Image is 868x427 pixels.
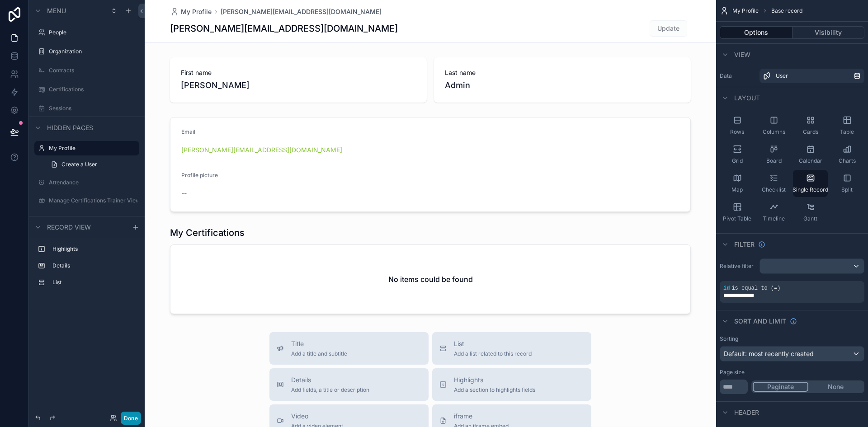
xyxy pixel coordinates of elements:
[734,50,750,59] span: View
[803,215,817,222] span: Gantt
[29,238,145,299] div: scrollable content
[793,199,828,226] button: Gantt
[49,67,137,74] label: Contracts
[756,112,791,139] button: Columns
[49,48,137,55] label: Organization
[731,186,743,193] span: Map
[47,123,93,132] span: Hidden pages
[734,408,759,417] span: Header
[793,112,828,139] button: Cards
[724,350,814,357] span: Default: most recently created
[841,186,853,193] span: Split
[776,72,788,80] span: User
[732,157,743,164] span: Grid
[45,157,139,172] a: Create a User
[793,141,828,168] button: Calendar
[763,128,785,136] span: Columns
[734,317,786,326] span: Sort And Limit
[756,141,791,168] button: Board
[803,128,818,136] span: Cards
[720,141,755,168] button: Grid
[52,279,136,286] label: List
[793,26,865,39] button: Visibility
[723,215,751,222] span: Pivot Table
[830,170,864,197] button: Split
[730,128,744,136] span: Rows
[808,382,863,392] button: None
[49,179,137,186] label: Attendance
[61,161,97,168] span: Create a User
[799,157,822,164] span: Calendar
[52,262,136,269] label: Details
[52,245,136,253] label: Highlights
[734,240,755,249] span: Filter
[756,170,791,197] button: Checklist
[720,263,756,270] label: Relative filter
[759,69,864,83] a: User
[49,197,137,204] label: Manage Certifications Trainer View
[49,29,137,36] label: People
[753,382,808,392] button: Paginate
[720,72,756,80] label: Data
[731,285,780,291] span: is equal to (=)
[830,141,864,168] button: Charts
[720,170,755,197] button: Map
[720,335,738,343] label: Sorting
[762,186,786,193] span: Checklist
[221,7,382,16] a: [PERSON_NAME][EMAIL_ADDRESS][DOMAIN_NAME]
[839,157,856,164] span: Charts
[771,7,802,14] span: Base record
[720,112,755,139] button: Rows
[170,7,212,16] a: My Profile
[766,157,782,164] span: Board
[49,145,134,152] label: My Profile
[47,6,66,15] span: Menu
[720,199,755,226] button: Pivot Table
[181,7,212,16] span: My Profile
[47,223,91,232] span: Record view
[720,346,864,361] button: Default: most recently created
[49,105,137,112] label: Sessions
[793,186,828,193] span: Single Record
[49,86,137,93] label: Certifications
[720,26,793,39] button: Options
[793,170,828,197] button: Single Record
[840,128,854,136] span: Table
[170,22,398,35] h1: [PERSON_NAME][EMAIL_ADDRESS][DOMAIN_NAME]
[723,285,730,291] span: id
[732,7,759,14] span: My Profile
[720,369,745,376] label: Page size
[734,94,760,103] span: Layout
[763,215,785,222] span: Timeline
[830,112,864,139] button: Table
[121,412,141,425] button: Done
[756,199,791,226] button: Timeline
